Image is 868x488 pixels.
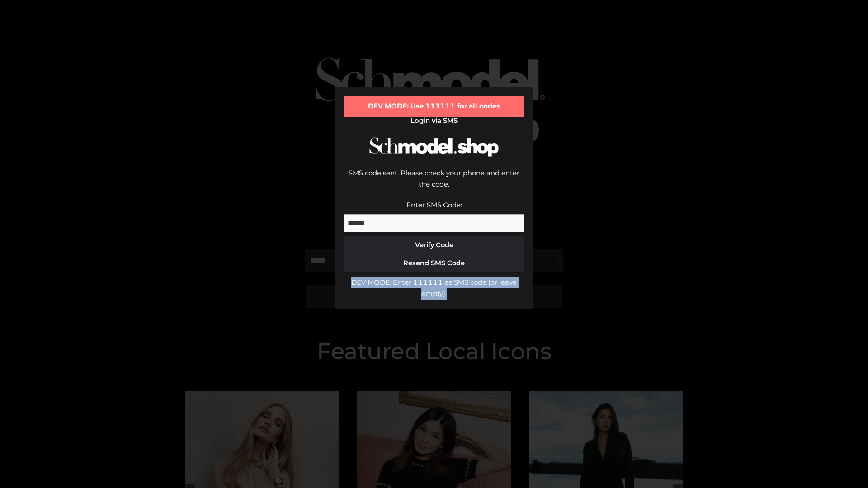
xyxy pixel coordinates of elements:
div: SMS code sent. Please check your phone and enter the code. [344,167,524,199]
button: Verify Code [344,236,524,254]
div: DEV MODE: Enter 111111 as SMS code (or leave empty). [344,277,524,300]
button: Resend SMS Code [344,254,524,272]
label: Enter SMS Code: [406,201,462,209]
img: Schmodel Logo [366,129,502,165]
div: DEV MODE: Use 111111 for all codes [344,96,524,117]
h2: Login via SMS [344,117,524,125]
